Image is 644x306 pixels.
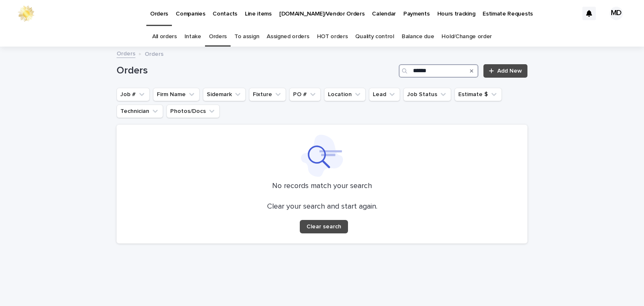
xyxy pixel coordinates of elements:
[441,27,492,47] a: Hold/Change order
[355,27,394,47] a: Quality control
[117,105,163,118] button: Technician
[234,27,259,47] a: To assign
[117,48,135,58] a: Orders
[145,49,164,58] p: Orders
[267,27,309,47] a: Assigned orders
[289,88,321,101] button: PO #
[610,7,623,20] div: MD
[369,88,400,101] button: Lead
[117,65,395,77] h1: Orders
[166,105,220,118] button: Photos/Docs
[184,27,201,47] a: Intake
[127,182,517,191] p: No records match your search
[249,88,286,101] button: Fixture
[209,27,227,47] a: Orders
[300,220,348,233] button: Clear search
[17,5,35,22] img: 0ffKfDbyRa2Iv8hnaAqg
[454,88,502,101] button: Estimate $
[399,64,478,78] input: Search
[267,202,377,212] p: Clear your search and start again.
[317,27,348,47] a: HOT orders
[153,88,200,101] button: Firm Name
[403,88,451,101] button: Job Status
[497,68,522,74] span: Add New
[483,64,527,78] a: Add New
[203,88,246,101] button: Sidemark
[324,88,366,101] button: Location
[117,88,150,101] button: Job #
[152,27,177,47] a: All orders
[306,224,341,230] span: Clear search
[402,27,434,47] a: Balance due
